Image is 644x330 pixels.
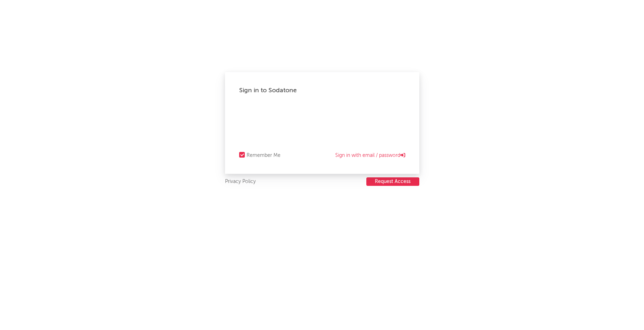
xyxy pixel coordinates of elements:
[366,177,419,186] a: Request Access
[335,151,405,160] a: Sign in with email / password
[247,151,280,160] div: Remember Me
[225,177,256,186] a: Privacy Policy
[366,177,419,186] button: Request Access
[239,86,405,95] div: Sign in to Sodatone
